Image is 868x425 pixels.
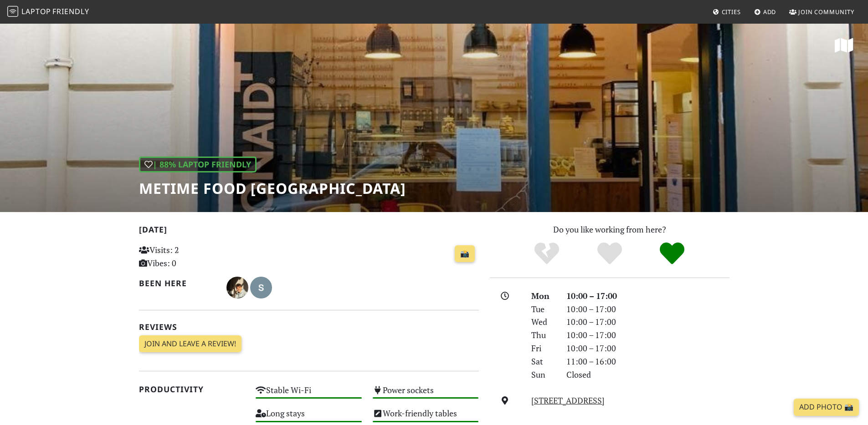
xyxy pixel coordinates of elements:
[139,278,216,288] h2: Been here
[526,342,560,355] div: Fri
[561,342,735,355] div: 10:00 – 17:00
[526,329,560,342] div: Thu
[21,6,51,16] span: Laptop
[250,281,272,292] span: sutirezic
[526,315,560,329] div: Wed
[578,241,641,266] div: Yes
[515,241,578,266] div: No
[139,225,479,238] h2: [DATE]
[7,6,18,17] img: LaptopFriendly
[526,289,560,303] div: Mon
[709,4,745,20] a: Cities
[139,243,245,270] p: Visits: 2 Vibes: 0
[722,8,741,16] span: Cities
[794,399,859,416] a: Add Photo 📸
[139,385,245,394] h2: Productivity
[250,277,272,299] img: 2980-sutirezic.jpg
[139,335,241,353] a: Join and leave a review!
[561,355,735,368] div: 11:00 – 16:00
[561,303,735,316] div: 10:00 – 17:00
[641,241,704,266] div: Definitely!
[798,8,854,16] span: Join Community
[226,277,248,299] img: 6393-silas.jpg
[250,383,367,406] div: Stable Wi-Fi
[490,223,729,236] p: Do you like working from here?
[561,315,735,329] div: 10:00 – 17:00
[367,383,484,406] div: Power sockets
[139,157,257,172] div: | 88% Laptop Friendly
[561,368,735,381] div: Closed
[7,4,89,20] a: LaptopFriendly LaptopFriendly
[526,303,560,316] div: Tue
[226,281,250,292] span: Silas Kruckenberg
[561,289,735,303] div: 10:00 – 17:00
[786,4,858,20] a: Join Community
[531,395,605,406] a: [STREET_ADDRESS]
[139,180,406,197] h1: metime food [GEOGRAPHIC_DATA]
[561,329,735,342] div: 10:00 – 17:00
[52,6,89,16] span: Friendly
[526,368,560,381] div: Sun
[139,322,479,332] h2: Reviews
[750,4,780,20] a: Add
[526,355,560,368] div: Sat
[763,8,776,16] span: Add
[455,245,475,263] a: 📸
